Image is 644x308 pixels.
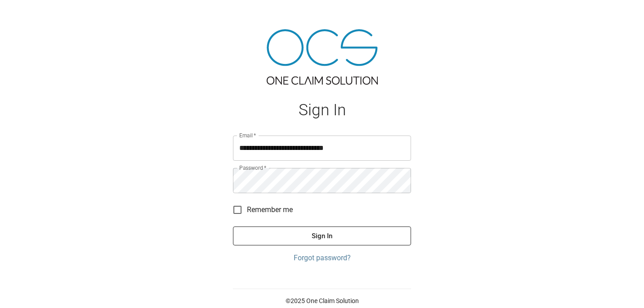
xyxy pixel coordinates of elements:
[233,296,411,305] p: © 2025 One Claim Solution
[233,253,411,263] a: Forgot password?
[239,164,266,172] label: Password
[11,5,47,23] img: ocs-logo-white-transparent.png
[239,131,256,139] label: Email
[267,29,378,85] img: ocs-logo-tra.png
[233,101,411,119] h1: Sign In
[247,204,293,215] span: Remember me
[233,226,411,245] button: Sign In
